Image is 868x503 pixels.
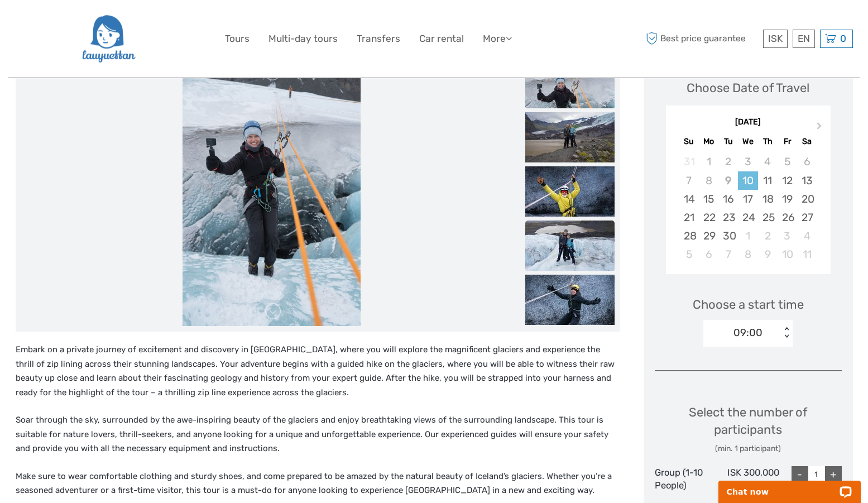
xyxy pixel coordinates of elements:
[525,112,615,162] img: c43876d82a2d495fa30b1127a8242a9c_slider_thumbnail.jpeg
[758,190,778,208] div: Choose Thursday, September 18th, 2025
[699,171,718,190] div: Not available Monday, September 8th, 2025
[699,227,718,245] div: Choose Monday, September 29th, 2025
[268,31,338,47] a: Multi-day tours
[679,190,699,208] div: Choose Sunday, September 14th, 2025
[738,171,757,190] div: Choose Wednesday, September 10th, 2025
[699,134,718,149] div: Mo
[793,30,815,48] div: EN
[525,166,615,217] img: f9262cc0fc7e44f6bef5048b11fce8b2_slider_thumbnail.jpeg
[679,208,699,227] div: Choose Sunday, September 21st, 2025
[699,152,718,171] div: Not available Monday, September 1st, 2025
[16,413,620,456] p: Soar through the sky, surrounded by the awe-inspiring beauty of the glaciers and enjoy breathtaki...
[717,466,779,492] div: ISK 300,000
[679,245,699,264] div: Choose Sunday, October 5th, 2025
[357,31,400,47] a: Transfers
[718,171,738,190] div: Not available Tuesday, September 9th, 2025
[699,245,718,264] div: Choose Monday, October 6th, 2025
[758,227,778,245] div: Choose Thursday, October 2nd, 2025
[718,208,738,227] div: Choose Tuesday, September 23rd, 2025
[718,134,738,149] div: Tu
[419,31,464,47] a: Car rental
[778,171,797,190] div: Choose Friday, September 12th, 2025
[738,227,757,245] div: Choose Wednesday, October 1st, 2025
[758,171,778,190] div: Choose Thursday, September 11th, 2025
[778,134,797,149] div: Fr
[768,33,783,44] span: ISK
[225,31,250,47] a: Tours
[758,245,778,264] div: Choose Thursday, October 9th, 2025
[797,171,817,190] div: Choose Saturday, September 13th, 2025
[797,227,817,245] div: Choose Saturday, October 4th, 2025
[718,227,738,245] div: Choose Tuesday, September 30th, 2025
[797,134,817,149] div: Sa
[758,134,778,149] div: Th
[718,152,738,171] div: Not available Tuesday, September 2nd, 2025
[758,152,778,171] div: Not available Thursday, September 4th, 2025
[525,275,615,325] img: 079459e999004e8d987f0426f4f07965_slider_thumbnail.jpeg
[525,58,615,108] img: 6ababc4b6dad4cb0b0f64c3ecc6ac023_slider_thumbnail.jpeg
[778,208,797,227] div: Choose Friday, September 26th, 2025
[679,227,699,245] div: Choose Sunday, September 28th, 2025
[792,466,808,483] div: -
[655,466,717,492] div: Group (1-10 People)
[81,8,135,69] img: 2954-36deae89-f5b4-4889-ab42-60a468582106_logo_big.png
[778,190,797,208] div: Choose Friday, September 19th, 2025
[693,296,804,313] span: Choose a start time
[183,58,361,326] img: 6ababc4b6dad4cb0b0f64c3ecc6ac023_main_slider.jpeg
[778,152,797,171] div: Not available Friday, September 5th, 2025
[738,190,757,208] div: Choose Wednesday, September 17th, 2025
[797,152,817,171] div: Not available Saturday, September 6th, 2025
[666,117,831,128] div: [DATE]
[483,31,512,47] a: More
[738,208,757,227] div: Choose Wednesday, September 24th, 2025
[718,190,738,208] div: Choose Tuesday, September 16th, 2025
[797,208,817,227] div: Choose Saturday, September 27th, 2025
[679,152,699,171] div: Not available Sunday, August 31st, 2025
[655,443,842,454] div: (min. 1 participant)
[758,208,778,227] div: Choose Thursday, September 25th, 2025
[778,245,797,264] div: Choose Friday, October 10th, 2025
[699,190,718,208] div: Choose Monday, September 15th, 2025
[16,343,620,400] p: Embark on a private journey of excitement and discovery in [GEOGRAPHIC_DATA], where you will expl...
[16,470,620,498] p: Make sure to wear comfortable clothing and sturdy shoes, and come prepared to be amazed by the na...
[687,79,809,97] div: Choose Date of Travel
[738,134,757,149] div: We
[733,325,763,340] div: 09:00
[738,152,757,171] div: Not available Wednesday, September 3rd, 2025
[718,245,738,264] div: Choose Tuesday, October 7th, 2025
[738,245,757,264] div: Choose Wednesday, October 8th, 2025
[778,227,797,245] div: Choose Friday, October 3rd, 2025
[797,190,817,208] div: Choose Saturday, September 20th, 2025
[644,30,760,48] span: Best price guarantee
[711,468,868,503] iframe: LiveChat chat widget
[782,327,792,339] div: < >
[797,245,817,264] div: Choose Saturday, October 11th, 2025
[679,134,699,149] div: Su
[825,466,842,483] div: +
[838,33,848,44] span: 0
[812,119,829,137] button: Next Month
[679,171,699,190] div: Not available Sunday, September 7th, 2025
[699,208,718,227] div: Choose Monday, September 22nd, 2025
[655,404,842,454] div: Select the number of participants
[525,221,615,271] img: f256985d6d484be9bb1161ff877ee483_slider_thumbnail.jpeg
[669,152,827,264] div: month 2025-09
